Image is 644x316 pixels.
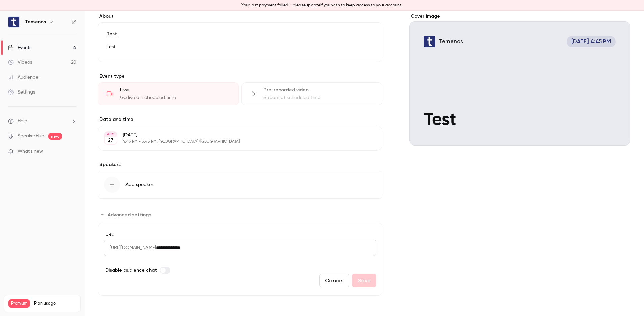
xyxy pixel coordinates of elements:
[120,94,230,101] div: Go live at scheduled time
[18,133,44,140] a: SpeakerHub
[8,44,31,51] div: Events
[98,161,382,168] label: Speakers
[8,59,32,66] div: Videos
[34,301,76,306] span: Plan usage
[107,31,374,37] p: Test
[25,19,46,25] h6: Temenos
[68,149,76,155] iframe: Noticeable Trigger
[108,211,151,218] span: Advanced settings
[319,274,349,287] button: Cancel
[409,13,630,146] section: Cover image
[104,240,156,256] span: [URL][DOMAIN_NAME]
[8,299,30,308] span: Premium
[8,89,35,96] div: Settings
[18,148,43,155] span: What's new
[108,137,113,144] p: 27
[123,132,346,138] p: [DATE]
[98,13,382,20] label: About
[306,2,320,8] button: update
[105,267,157,274] span: Disable audience chat
[125,181,153,188] span: Add speaker
[98,209,155,220] button: Advanced settings
[123,139,346,144] p: 4:45 PM - 5:45 PM, [GEOGRAPHIC_DATA]/[GEOGRAPHIC_DATA]
[8,17,19,27] img: Temenos
[18,117,27,125] span: Help
[409,13,630,20] label: Cover image
[241,2,402,8] p: Your last payment failed - please if you wish to keep access to your account.
[8,74,38,81] div: Audience
[263,87,374,94] div: Pre-recorded video
[98,171,382,199] button: Add speaker
[8,117,76,125] li: help-dropdown-opener
[241,82,382,105] div: Pre-recorded videoStream at scheduled time
[104,231,376,238] label: URL
[98,73,382,80] p: Event type
[120,87,230,94] div: Live
[48,133,62,140] span: new
[98,209,382,296] section: Advanced settings
[263,94,374,101] div: Stream at scheduled time
[105,132,117,137] div: AUG
[98,116,382,123] label: Date and time
[98,82,239,105] div: LiveGo live at scheduled time
[107,43,374,51] p: Test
